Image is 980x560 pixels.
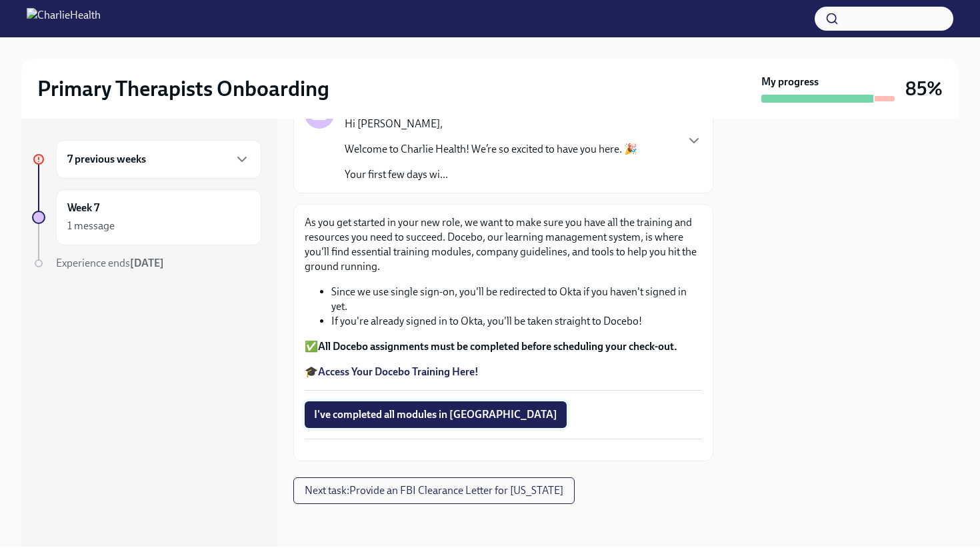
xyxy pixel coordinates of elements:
span: I've completed all modules in [GEOGRAPHIC_DATA] [314,408,557,421]
p: Your first few days wi... [345,167,637,182]
button: Next task:Provide an FBI Clearance Letter for [US_STATE] [293,477,575,504]
strong: All Docebo assignments must be completed before scheduling your check-out. [318,340,677,353]
span: Next task : Provide an FBI Clearance Letter for [US_STATE] [305,484,563,497]
h6: 7 previous weeks [67,152,146,167]
a: Week 71 message [32,189,261,245]
p: Welcome to Charlie Health! We’re so excited to have you here. 🎉 [345,142,637,157]
strong: My progress [761,75,819,89]
strong: [DATE] [130,257,164,269]
h3: 85% [905,77,943,101]
h2: Primary Therapists Onboarding [37,75,329,102]
li: Since we use single sign-on, you'll be redirected to Okta if you haven't signed in yet. [331,285,702,314]
div: 1 message [67,219,115,233]
img: CharlieHealth [27,8,101,29]
p: As you get started in your new role, we want to make sure you have all the training and resources... [305,215,702,274]
button: I've completed all modules in [GEOGRAPHIC_DATA] [305,401,567,428]
div: 7 previous weeks [56,140,261,179]
h6: Week 7 [67,201,99,215]
p: Hi [PERSON_NAME], [345,117,637,131]
li: If you're already signed in to Okta, you'll be taken straight to Docebo! [331,314,702,329]
p: 🎓 [305,365,702,379]
p: ✅ [305,339,702,354]
span: Experience ends [56,257,164,269]
a: Access Your Docebo Training Here! [318,365,479,378]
